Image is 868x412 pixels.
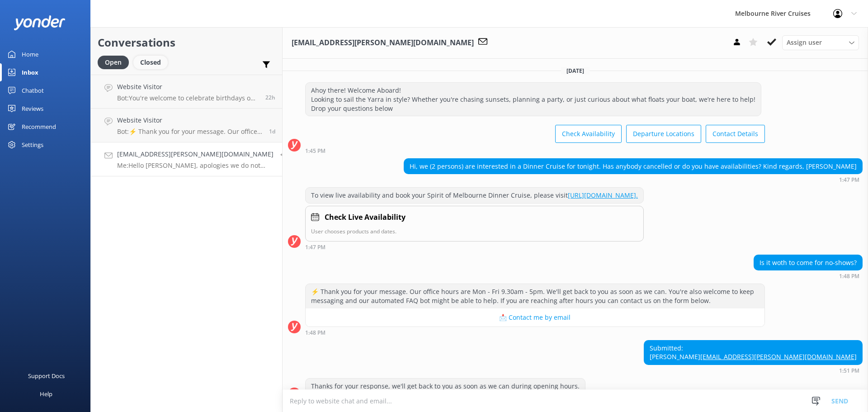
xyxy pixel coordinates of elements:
div: Reviews [22,99,43,118]
div: ⚡ Thank you for your message. Our office hours are Mon - Fri 9.30am - 5pm. We'll get back to you ... [306,284,764,308]
h4: Website Visitor [117,82,259,92]
span: [DATE] [561,67,590,75]
div: Hi, we (2 persons) are interested in a Dinner Cruise for tonight. Has anybody cancelled or do you... [404,159,862,174]
div: Home [22,45,38,63]
strong: 1:47 PM [305,245,325,250]
strong: 1:48 PM [839,274,859,279]
p: Bot: ⚡ Thank you for your message. Our office hours are Mon - Fri 9.30am - 5pm. We'll get back to... [117,128,262,136]
div: Closed [133,56,168,69]
p: Bot: You're welcome to celebrate birthdays on our dining cruises. Prices for the Spirit of Melbou... [117,94,259,102]
div: Ahoy there! Welcome Aboard! Looking to sail the Yarra in style? Whether you're chasing sunsets, p... [306,83,761,116]
a: [EMAIL_ADDRESS][PERSON_NAME][DOMAIN_NAME] [700,352,857,361]
h4: Website Visitor [117,115,262,125]
div: Open [98,56,129,69]
div: Help [40,385,52,403]
h4: Check Live Availability [325,212,406,223]
button: Departure Locations [626,125,701,143]
a: Closed [133,57,172,67]
button: Check Availability [555,125,622,143]
div: Support Docs [28,367,65,385]
h4: [EMAIL_ADDRESS][PERSON_NAME][DOMAIN_NAME] [117,149,274,159]
p: User chooses products and dates. [311,227,638,236]
div: Settings [22,136,43,154]
a: Website VisitorBot:You're welcome to celebrate birthdays on our dining cruises. Prices for the Sp... [91,75,282,109]
p: Me: Hello [PERSON_NAME], apologies we do not have the dinner cruise operating tonight. We still h... [117,161,274,170]
a: Open [98,57,133,67]
button: 📩 Contact me by email [306,308,764,327]
div: Aug 20 2025 01:47pm (UTC +10:00) Australia/Sydney [404,176,863,183]
div: Recommend [22,118,56,136]
strong: 1:48 PM [305,330,325,336]
span: Assign user [787,38,822,47]
button: Contact Details [706,125,765,143]
div: Aug 20 2025 01:48pm (UTC +10:00) Australia/Sydney [754,273,863,279]
div: Aug 20 2025 01:51pm (UTC +10:00) Australia/Sydney [644,367,863,374]
a: [EMAIL_ADDRESS][PERSON_NAME][DOMAIN_NAME]Me:Hello [PERSON_NAME], apologies we do not have the din... [91,142,282,176]
span: Aug 20 2025 05:09pm (UTC +10:00) Australia/Sydney [265,94,275,101]
strong: 1:47 PM [839,177,859,183]
div: Aug 20 2025 01:47pm (UTC +10:00) Australia/Sydney [305,244,644,250]
strong: 1:51 PM [839,368,859,374]
div: Inbox [22,63,38,81]
img: yonder-white-logo.png [14,15,66,30]
a: [URL][DOMAIN_NAME]. [568,191,638,199]
div: To view live availability and book your Spirit of Melbourne Dinner Cruise, please visit [306,188,643,203]
div: Aug 20 2025 01:48pm (UTC +10:00) Australia/Sydney [305,329,765,336]
div: Aug 20 2025 01:45pm (UTC +10:00) Australia/Sydney [305,147,765,154]
a: Website VisitorBot:⚡ Thank you for your message. Our office hours are Mon - Fri 9.30am - 5pm. We'... [91,109,282,142]
div: Assign User [782,35,859,50]
div: Submitted: [PERSON_NAME] [644,341,862,365]
strong: 1:45 PM [305,148,325,154]
div: Thanks for your response, we'll get back to you as soon as we can during opening hours. [306,379,585,394]
div: Is it woth to come for no-shows? [754,255,862,270]
div: Chatbot [22,81,44,99]
h2: Conversations [98,34,275,51]
h3: [EMAIL_ADDRESS][PERSON_NAME][DOMAIN_NAME] [292,37,474,49]
span: Aug 20 2025 02:15pm (UTC +10:00) Australia/Sydney [269,128,275,135]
